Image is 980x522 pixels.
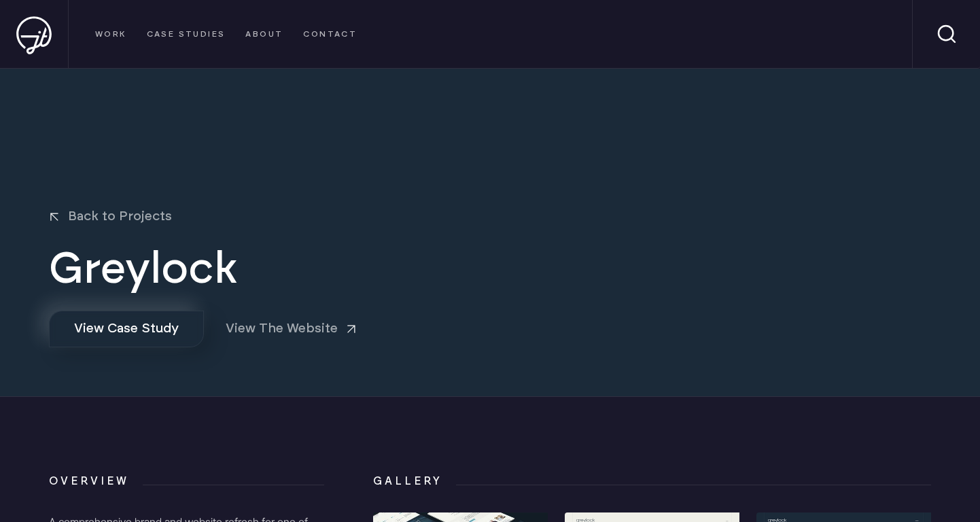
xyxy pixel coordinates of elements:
a: Back to Projects [49,199,172,234]
a: Contact [303,27,357,41]
a: CASE STUDIES [147,27,226,41]
h1: Greylock [49,248,735,292]
h2: OVERVIEW [49,476,129,487]
a: View Case Study [49,311,204,347]
a: About [245,27,283,41]
a: View The Website [226,311,357,347]
h2: GALLERY [373,476,442,487]
a: WORK [95,27,126,41]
